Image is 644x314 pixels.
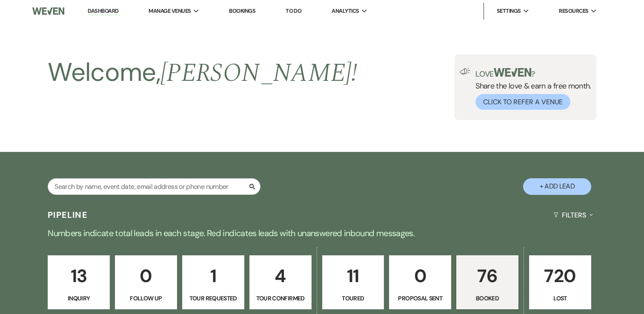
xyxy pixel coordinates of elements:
input: Search by name, event date, email address or phone number [48,178,260,195]
a: 13Inquiry [48,255,110,310]
a: Dashboard [88,7,118,15]
div: Share the love & earn a free month. [470,68,591,110]
a: 1Tour Requested [182,255,244,310]
p: Follow Up [120,294,172,303]
p: Tour Confirmed [255,294,306,303]
h2: Welcome, [48,54,357,91]
a: To Do [286,7,301,14]
button: + Add Lead [523,178,591,195]
a: 720Lost [529,255,591,310]
p: Booked [462,294,513,303]
p: Toured [328,294,379,303]
a: 76Booked [456,255,518,310]
p: Inquiry [53,294,104,303]
p: Proposal Sent [395,294,446,303]
a: 0Proposal Sent [389,255,451,310]
p: Numbers indicate total leads in each stage. Red indicates leads with unanswered inbound messages. [16,226,629,240]
p: 4 [255,262,306,290]
img: weven-logo-green.svg [494,68,532,77]
span: Resources [559,7,588,15]
a: 4Tour Confirmed [249,255,312,310]
p: 76 [462,262,513,290]
span: Settings [497,7,521,15]
img: loud-speaker-illustration.svg [460,68,470,75]
p: 0 [120,262,172,290]
p: Love ? [475,68,591,78]
span: [PERSON_NAME] ! [160,54,357,93]
p: 13 [53,262,104,290]
p: Tour Requested [188,294,239,303]
span: Manage Venues [149,7,191,15]
img: Weven Logo [32,2,64,20]
span: Analytics [332,7,359,15]
p: 0 [395,262,446,290]
a: 11Toured [322,255,384,310]
button: Click to Refer a Venue [475,94,570,110]
p: Lost [535,294,586,303]
a: Bookings [229,7,255,14]
h3: Pipeline [48,209,88,221]
a: 0Follow Up [115,255,177,310]
p: 11 [328,262,379,290]
p: 1 [188,262,239,290]
button: Filters [550,204,596,226]
p: 720 [535,262,586,290]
